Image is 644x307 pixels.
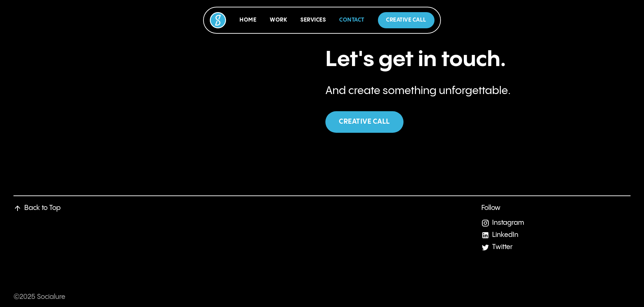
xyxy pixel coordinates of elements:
[270,17,287,23] a: Work
[210,12,226,28] img: Socialure Logo
[300,17,326,23] a: Services
[492,244,513,251] a: Twitter
[239,17,256,23] a: Home
[325,84,631,98] p: And create something unforgettable.
[481,204,631,213] p: Follow
[24,205,61,212] a: Back to Top
[492,232,518,239] a: LinkedIn
[492,219,524,226] a: Instagram
[386,16,426,24] p: Creative Call
[339,118,390,126] p: Creative Call
[13,293,319,302] p: ©2025 Socialure
[339,17,364,23] a: Contact
[325,49,631,71] h3: Let's get in touch.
